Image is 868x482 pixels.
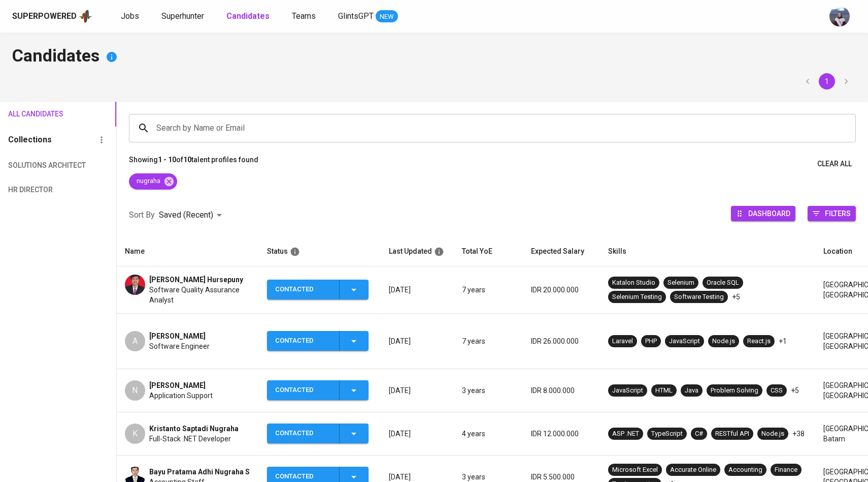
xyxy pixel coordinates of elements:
[612,465,658,475] div: Microsoft Excel
[259,237,381,266] th: Status
[819,73,835,89] button: page 1
[149,341,210,351] span: Software Engineer
[161,11,204,21] span: Superhunter
[712,337,735,346] div: Node.js
[149,467,250,477] span: Bayu Pratama Adhi Nugraha S
[389,385,446,396] p: [DATE]
[12,45,856,69] h4: Candidates
[376,12,398,22] span: NEW
[685,386,698,396] div: Java
[825,206,851,220] span: Filters
[389,472,446,482] p: [DATE]
[129,173,177,190] div: nugraha
[226,10,272,23] a: Candidates
[389,285,446,295] p: [DATE]
[761,429,784,439] div: Node.js
[707,278,739,288] div: Oracle SQL
[747,337,771,346] div: React.js
[79,9,92,24] img: app logo
[149,390,213,401] span: Application Support
[612,278,655,288] div: Katalon Studio
[149,434,231,444] span: Full-Stack .NET Developer
[12,11,77,22] div: Superpowered
[159,209,213,221] p: Saved (Recent)
[292,11,316,21] span: Teams
[462,472,515,482] p: 3 years
[275,331,331,351] div: Contacted
[695,429,703,439] div: C#
[149,275,243,285] span: [PERSON_NAME] Hursepuny
[149,380,206,390] span: [PERSON_NAME]
[292,10,318,23] a: Teams
[462,385,515,396] p: 3 years
[531,285,592,295] p: IDR 20.000.000
[645,337,657,346] div: PHP
[8,133,52,147] h6: Collections
[125,331,145,351] div: A
[338,11,374,21] span: GlintsGPT
[669,337,700,346] div: JavaScript
[129,155,258,173] p: Showing of talent profiles found
[711,386,758,396] div: Problem Solving
[8,184,63,196] span: HR Director
[125,380,145,401] div: N
[12,9,92,24] a: Superpoweredapp logo
[267,331,369,351] button: Contacted
[338,10,398,23] a: GlintsGPT NEW
[117,237,259,266] th: Name
[612,292,662,302] div: Selenium Testing
[791,385,799,396] p: +5
[612,429,639,439] div: ASP .NET
[125,275,145,295] img: cec6d119f7bc45cdb14a48eb5c5ec1c6.jpg
[149,331,206,341] span: [PERSON_NAME]
[670,465,716,475] div: Accurate Online
[731,206,795,221] button: Dashboard
[523,237,600,266] th: Expected Salary
[149,424,239,434] span: Kristanto Saptadi Nugraha
[651,429,683,439] div: TypeScript
[462,336,515,346] p: 7 years
[158,156,176,164] b: 1 - 10
[462,285,515,295] p: 7 years
[612,337,633,346] div: Laravel
[798,73,856,89] nav: pagination navigation
[775,465,797,475] div: Finance
[808,206,856,221] button: Filters
[667,278,694,288] div: Selenium
[149,285,251,305] span: Software Quality Assurance Analyst
[829,6,850,26] img: christine.raharja@glints.com
[454,237,523,266] th: Total YoE
[389,336,446,346] p: [DATE]
[161,10,206,23] a: Superhunter
[381,237,454,266] th: Last Updated
[732,292,740,302] p: +5
[275,280,331,299] div: Contacted
[8,108,63,120] span: All Candidates
[715,429,749,439] div: RESTful API
[531,472,592,482] p: IDR 5.500.000
[275,424,331,443] div: Contacted
[267,424,369,443] button: Contacted
[389,429,446,439] p: [DATE]
[8,159,63,172] span: Solutions Architect
[121,10,141,23] a: Jobs
[267,280,369,299] button: Contacted
[792,429,805,439] p: +38
[779,336,787,346] p: +1
[531,385,592,396] p: IDR 8.000.000
[267,380,369,400] button: Contacted
[817,158,852,170] span: Clear All
[600,237,815,266] th: Skills
[771,386,783,396] div: CSS
[728,465,762,475] div: Accounting
[748,206,790,220] span: Dashboard
[674,292,724,302] div: Software Testing
[121,11,139,21] span: Jobs
[125,424,145,444] div: K
[159,206,225,225] div: Saved (Recent)
[275,380,331,400] div: Contacted
[129,209,155,221] p: Sort By
[129,176,166,186] span: nugraha
[226,11,270,21] b: Candidates
[462,429,515,439] p: 4 years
